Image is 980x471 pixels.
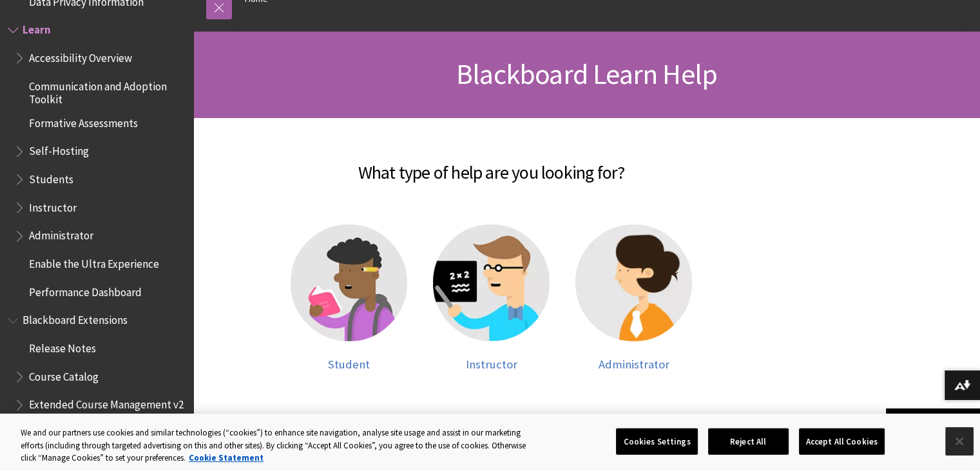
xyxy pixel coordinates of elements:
a: Administrator help Administrator [575,225,692,371]
span: Release Notes [29,337,96,355]
img: Instructor help [433,225,550,341]
button: Close [945,427,974,456]
span: Students [29,168,73,186]
span: Administrator [29,225,93,243]
span: Course Catalog [29,366,99,383]
span: Extended Course Management v2 [29,394,184,412]
span: Self-Hosting [29,141,89,158]
span: Blackboard Extensions [23,310,128,327]
a: Student help Student [291,225,407,371]
div: We and our partners use cookies and similar technologies (“cookies”) to enhance site navigation, ... [21,426,539,465]
span: Communication and Adoption Toolkit [29,75,184,106]
a: More information about your privacy, opens in a new tab [189,452,264,463]
a: Instructor help Instructor [433,225,550,371]
span: Accessibility Overview [29,47,132,65]
button: Reject All [708,428,789,455]
span: Instructor [29,197,77,214]
img: Administrator help [575,225,692,341]
span: Formative Assessments [29,112,138,130]
button: Cookies Settings [616,428,697,455]
img: Student help [291,225,407,341]
a: Back to top [886,408,980,432]
span: Student [328,357,370,372]
h2: What type of help are you looking for? [206,143,776,186]
span: Performance Dashboard [29,281,142,299]
span: Blackboard Learn Help [456,56,717,92]
span: Instructor [466,357,517,372]
span: Administrator [599,357,669,372]
span: Enable the Ultra Experience [29,253,159,270]
button: Accept All Cookies [799,428,885,455]
span: Learn [23,19,51,37]
nav: Book outline for Blackboard Learn Help [8,19,186,303]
